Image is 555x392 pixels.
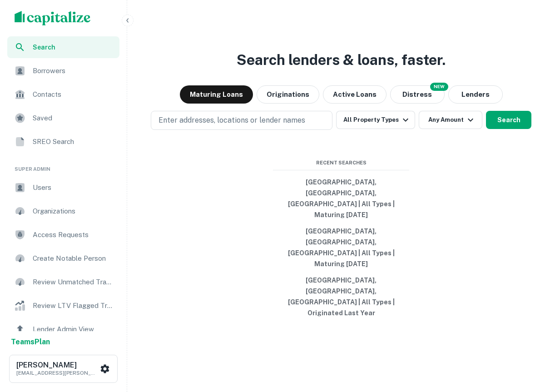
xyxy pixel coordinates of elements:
a: Create Notable Person [7,248,119,269]
a: Lender Admin View [7,318,119,340]
a: Borrowers [7,60,119,82]
button: [GEOGRAPHIC_DATA], [GEOGRAPHIC_DATA], [GEOGRAPHIC_DATA] | All Types | Maturing [DATE] [273,223,409,272]
span: Recent Searches [273,159,409,167]
span: Users [33,182,114,193]
button: Search [486,111,531,129]
a: Search [7,36,119,58]
img: capitalize-logo.png [15,11,91,25]
span: Search [33,42,114,52]
span: Borrowers [33,65,114,76]
h3: Search lenders & loans, faster. [237,49,446,71]
button: Lenders [448,85,503,104]
span: Organizations [33,206,114,217]
button: Enter addresses, locations or lender names [151,111,332,130]
span: Saved [33,113,114,124]
button: [GEOGRAPHIC_DATA], [GEOGRAPHIC_DATA], [GEOGRAPHIC_DATA] | All Types | Maturing [DATE] [273,174,409,223]
div: NEW [430,83,448,91]
a: Organizations [7,200,119,222]
a: Access Requests [7,224,119,246]
a: TeamsPlan [11,337,50,347]
span: Access Requests [33,229,114,240]
button: Any Amount [419,111,482,129]
a: Users [7,177,119,198]
strong: Teams Plan [11,337,50,346]
p: [EMAIL_ADDRESS][PERSON_NAME][DOMAIN_NAME] [16,369,98,377]
span: Create Notable Person [33,253,114,264]
h6: [PERSON_NAME] [16,362,98,369]
span: SREO Search [33,136,114,147]
button: Search distressed loans with lien and other non-mortgage details. [390,85,445,104]
a: Review Unmatched Transactions [7,271,119,293]
p: Enter addresses, locations or lender names [159,115,305,126]
button: Active Loans [323,85,387,104]
button: Maturing Loans [180,85,253,104]
span: Review LTV Flagged Transactions [33,300,114,311]
button: [GEOGRAPHIC_DATA], [GEOGRAPHIC_DATA], [GEOGRAPHIC_DATA] | All Types | Originated Last Year [273,272,409,321]
a: Contacts [7,84,119,105]
iframe: Chat Widget [510,319,555,363]
span: Lender Admin View [33,324,114,335]
a: Saved [7,107,119,129]
button: [PERSON_NAME][EMAIL_ADDRESS][PERSON_NAME][DOMAIN_NAME] [9,355,118,383]
button: All Property Types [336,111,415,129]
li: Super Admin [7,154,119,177]
span: Contacts [33,89,114,100]
a: Review LTV Flagged Transactions [7,295,119,317]
a: SREO Search [7,131,119,153]
span: Review Unmatched Transactions [33,277,114,288]
button: Originations [257,85,319,104]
